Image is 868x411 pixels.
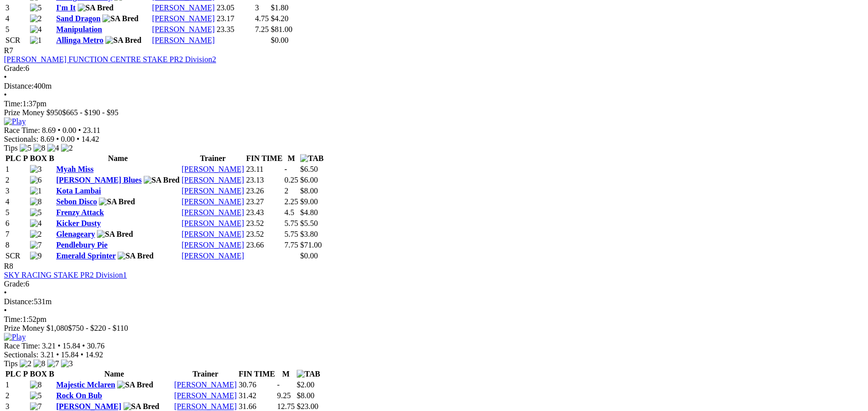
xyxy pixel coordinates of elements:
[152,14,215,23] a: [PERSON_NAME]
[5,219,29,228] td: 6
[30,391,42,400] img: 5
[56,391,102,400] a: Rock On Bub
[300,241,322,249] span: $71.00
[246,186,283,196] td: 23.26
[68,324,128,332] span: $750 - $220 - $110
[61,135,75,143] span: 0.00
[216,3,253,13] td: 23.05
[30,380,42,389] img: 8
[4,350,38,359] span: Sectionals:
[284,154,299,163] th: M
[20,359,31,368] img: 2
[300,197,318,206] span: $9.00
[30,197,42,206] img: 8
[300,219,318,227] span: $5.50
[56,25,102,33] a: Manipulation
[181,154,245,163] th: Trainer
[300,208,318,217] span: $4.80
[255,14,269,23] text: 4.75
[5,25,29,34] td: 5
[152,36,215,44] a: [PERSON_NAME]
[284,187,288,195] text: 2
[30,252,42,260] img: 9
[238,369,276,379] th: FIN TIME
[56,241,107,249] a: Pendlebury Pie
[56,176,142,184] a: [PERSON_NAME] Blues
[271,3,288,12] span: $1.80
[300,165,318,173] span: $6.50
[4,333,26,342] img: Play
[297,402,318,411] span: $23.00
[49,154,54,162] span: B
[144,176,180,185] img: SA Bred
[4,64,26,72] span: Grade:
[61,350,79,359] span: 15.84
[5,35,29,45] td: SCR
[56,3,76,12] a: I'm It
[5,240,29,250] td: 8
[284,241,298,249] text: 7.75
[42,342,56,350] span: 3.21
[30,208,42,217] img: 5
[5,229,29,239] td: 7
[56,230,95,238] a: Glenageary
[182,197,244,206] a: [PERSON_NAME]
[23,154,28,162] span: P
[47,144,59,153] img: 4
[182,176,244,184] a: [PERSON_NAME]
[62,342,80,350] span: 15.84
[30,402,42,411] img: 7
[182,165,244,173] a: [PERSON_NAME]
[4,108,864,117] div: Prize Money $950
[62,126,76,134] span: 0.00
[81,135,99,143] span: 14.42
[238,391,276,401] td: 31.42
[102,14,138,23] img: SA Bred
[4,73,7,81] span: •
[124,402,159,411] img: SA Bred
[174,402,237,411] a: [PERSON_NAME]
[4,280,864,288] div: 6
[182,208,244,217] a: [PERSON_NAME]
[174,369,237,379] th: Trainer
[30,3,42,12] img: 5
[56,197,97,206] a: Sebon Disco
[4,99,23,108] span: Time:
[5,3,29,13] td: 3
[30,25,42,34] img: 4
[174,391,237,400] a: [PERSON_NAME]
[49,370,54,378] span: B
[58,342,61,350] span: •
[4,315,864,324] div: 1:52pm
[246,175,283,185] td: 23.13
[182,219,244,227] a: [PERSON_NAME]
[30,370,47,378] span: BOX
[4,46,13,55] span: R7
[78,3,114,12] img: SA Bred
[5,154,21,162] span: PLC
[182,241,244,249] a: [PERSON_NAME]
[61,359,73,368] img: 3
[5,370,21,378] span: PLC
[5,380,29,390] td: 1
[4,359,18,368] span: Tips
[182,187,244,195] a: [PERSON_NAME]
[255,3,259,12] text: 3
[47,359,59,368] img: 7
[97,230,133,239] img: SA Bred
[77,135,80,143] span: •
[246,154,283,163] th: FIN TIME
[85,350,103,359] span: 14.92
[246,219,283,228] td: 23.52
[30,36,42,45] img: 1
[277,380,279,389] text: -
[4,82,864,91] div: 400m
[61,144,73,153] img: 2
[117,380,153,389] img: SA Bred
[5,391,29,401] td: 2
[300,176,318,184] span: $6.00
[78,126,81,134] span: •
[23,370,28,378] span: P
[4,126,40,134] span: Race Time:
[30,187,42,195] img: 1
